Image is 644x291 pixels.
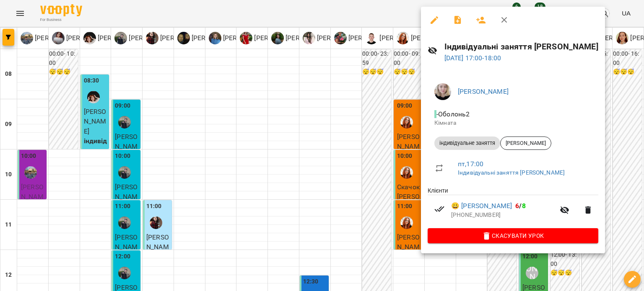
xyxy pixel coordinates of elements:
[444,54,501,62] a: [DATE] 17:00-18:00
[444,40,598,53] h6: Індивідуальні заняття [PERSON_NAME]
[434,83,451,100] img: 1054e02679f5cafb6270162275ba6da4.jpg
[458,160,483,168] a: пт , 17:00
[522,202,526,210] span: 8
[451,211,555,219] p: [PHONE_NUMBER]
[500,136,551,150] div: [PERSON_NAME]
[458,88,509,95] a: [PERSON_NAME]
[515,202,525,210] b: /
[434,110,472,118] span: - Оболонь2
[428,228,598,243] button: Скасувати Урок
[515,202,519,210] span: 6
[451,201,512,211] a: 😀 [PERSON_NAME]
[428,186,598,228] ul: Клієнти
[434,204,444,214] svg: Візит сплачено
[458,169,565,176] a: Індивідуальні заняття [PERSON_NAME]
[434,119,592,127] p: Кімната
[501,139,551,147] span: [PERSON_NAME]
[434,231,592,241] span: Скасувати Урок
[434,139,500,147] span: індивідуальне заняття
